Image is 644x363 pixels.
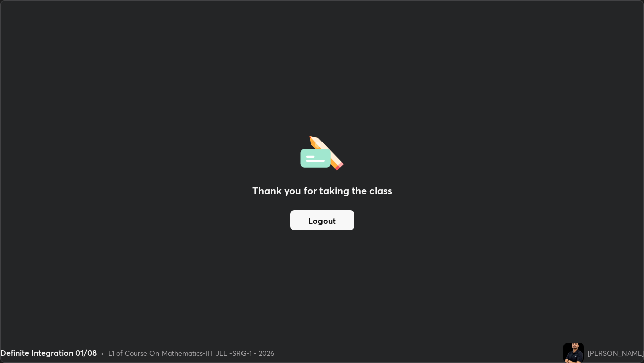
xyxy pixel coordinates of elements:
img: offlineFeedback.1438e8b3.svg [300,133,344,171]
div: [PERSON_NAME] [588,348,644,358]
div: L1 of Course On Mathematics-IIT JEE -SRG-1 - 2026 [108,348,274,358]
div: • [101,348,104,358]
h2: Thank you for taking the class [252,183,392,198]
button: Logout [290,210,354,230]
img: 735308238763499f9048cdecfa3c01cf.jpg [563,343,584,363]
